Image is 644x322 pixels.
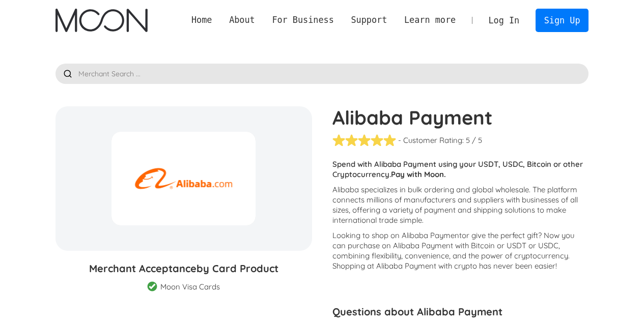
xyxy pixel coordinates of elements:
div: For Business [264,14,343,26]
div: About [229,14,255,26]
strong: Pay with Moon. [391,169,446,179]
a: Sign Up [536,9,589,32]
div: 5 [466,135,470,145]
h1: Alibaba Payment [332,106,589,129]
div: For Business [272,14,333,26]
a: Log In [480,9,528,32]
div: About [220,14,263,26]
h3: Merchant Acceptance [55,261,312,276]
input: Merchant Search ... [55,64,589,84]
h3: Questions about Alibaba Payment [332,304,589,319]
div: Moon Visa Cards [160,282,220,292]
span: by Card Product [197,262,278,275]
div: Support [343,14,396,26]
p: Alibaba specializes in bulk ordering and global wholesale. The platform connects millions of manu... [332,185,589,225]
div: Learn more [404,14,456,26]
div: Support [351,14,387,26]
div: Learn more [396,14,464,26]
p: Looking to shop on Alibaba Payment ? Now you can purchase on Alibaba Payment with Bitcoin or USDT... [332,230,589,271]
a: Home [183,14,220,26]
p: Spend with Alibaba Payment using your USDT, USDC, Bitcoin or other Cryptocurrency. [332,159,589,180]
div: - Customer Rating: [398,135,464,145]
a: home [55,9,148,32]
div: / 5 [472,135,482,145]
img: Moon Logo [55,9,148,32]
span: or give the perfect gift [462,230,538,240]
